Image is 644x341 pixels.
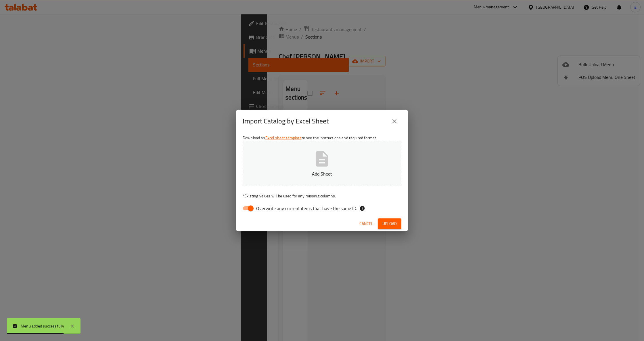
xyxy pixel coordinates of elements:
div: Menu added successfully [21,323,64,329]
div: Download an to see the instructions and required format. [236,133,408,216]
p: Existing values will be used for any missing columns. [243,193,401,199]
h2: Import Catalog by Excel Sheet [243,117,329,126]
button: Add Sheet [243,141,401,186]
button: close [388,114,401,128]
a: Excel sheet template [265,134,302,142]
span: Cancel [359,220,373,227]
p: Add Sheet [252,170,392,177]
span: Upload [382,220,397,227]
button: Upload [378,218,401,229]
svg: If the overwrite option isn't selected, then the items that match an existing ID will be ignored ... [359,205,365,211]
span: Overwrite any current items that have the same ID. [256,205,357,212]
button: Cancel [357,218,375,229]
